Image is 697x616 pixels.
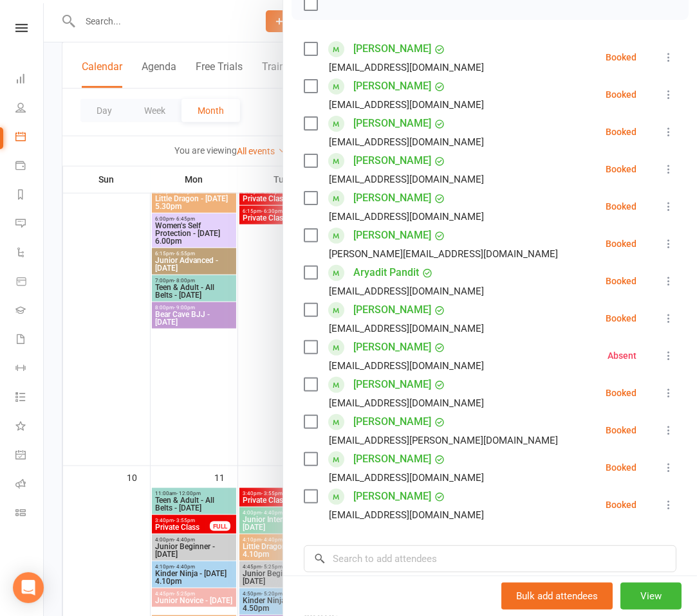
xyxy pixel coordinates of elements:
a: [PERSON_NAME] [353,449,431,469]
div: Booked [606,314,637,323]
div: Booked [606,165,637,174]
div: [EMAIL_ADDRESS][DOMAIN_NAME] [329,171,484,188]
div: [EMAIL_ADDRESS][DOMAIN_NAME] [329,469,484,486]
div: Open Intercom Messenger [13,572,44,603]
a: Product Sales [15,268,44,297]
a: [PERSON_NAME] [353,113,431,134]
div: Booked [606,239,637,248]
a: [PERSON_NAME] [353,412,431,432]
div: Booked [606,463,637,472]
a: [PERSON_NAME] [353,300,431,320]
div: [EMAIL_ADDRESS][DOMAIN_NAME] [329,395,484,412]
div: [EMAIL_ADDRESS][DOMAIN_NAME] [329,320,484,337]
div: Booked [606,202,637,211]
a: [PERSON_NAME] [353,225,431,246]
div: [EMAIL_ADDRESS][DOMAIN_NAME] [329,59,484,76]
a: Aryadit Pandit [353,262,419,283]
a: What's New [15,413,44,442]
a: [PERSON_NAME] [353,76,431,96]
a: [PERSON_NAME] [353,337,431,358]
div: Booked [606,500,637,509]
a: Calendar [15,123,44,152]
div: Booked [606,127,637,136]
div: Booked [606,388,637,397]
a: Reports [15,181,44,210]
div: [EMAIL_ADDRESS][DOMAIN_NAME] [329,134,484,150]
a: [PERSON_NAME] [353,39,431,59]
div: Booked [606,426,637,435]
a: Dashboard [15,66,44,95]
button: Bulk add attendees [501,583,613,610]
div: [EMAIL_ADDRESS][DOMAIN_NAME] [329,96,484,113]
a: [PERSON_NAME] [353,374,431,395]
div: [EMAIL_ADDRESS][DOMAIN_NAME] [329,283,484,300]
button: View [620,583,682,610]
div: [PERSON_NAME][EMAIL_ADDRESS][DOMAIN_NAME] [329,246,558,262]
div: Absent [608,351,637,360]
a: Class kiosk mode [15,500,44,529]
a: [PERSON_NAME] [353,150,431,171]
a: Roll call kiosk mode [15,471,44,500]
div: Booked [606,53,637,62]
a: Payments [15,152,44,181]
input: Search to add attendees [304,545,676,572]
a: People [15,95,44,123]
a: [PERSON_NAME] [353,486,431,507]
div: Booked [606,276,637,285]
div: Booked [606,90,637,99]
div: [EMAIL_ADDRESS][PERSON_NAME][DOMAIN_NAME] [329,432,558,449]
div: [EMAIL_ADDRESS][DOMAIN_NAME] [329,507,484,523]
div: [EMAIL_ADDRESS][DOMAIN_NAME] [329,358,484,374]
a: General attendance kiosk mode [15,442,44,471]
div: [EMAIL_ADDRESS][DOMAIN_NAME] [329,208,484,225]
a: [PERSON_NAME] [353,188,431,208]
